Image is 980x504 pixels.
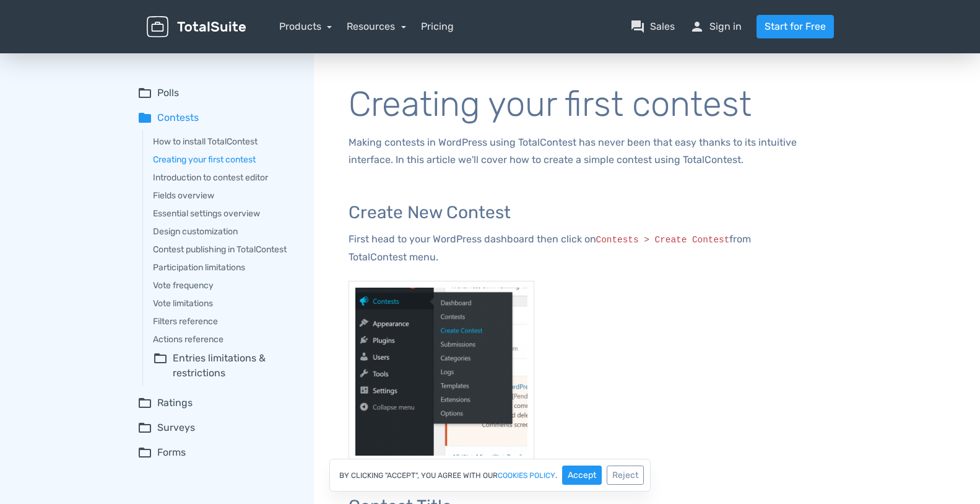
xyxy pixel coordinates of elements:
[153,153,297,166] a: Creating your first contest
[137,420,297,435] summary: folder_openSurveys
[137,396,297,410] summary: folder_openRatings
[153,315,297,328] a: Filters reference
[421,19,454,34] a: Pricing
[690,19,705,34] span: person
[137,396,152,410] span: folder_open
[137,110,152,125] span: folder
[498,472,555,479] a: cookies policy
[153,351,168,381] span: folder_open
[347,20,406,32] a: Resources
[137,110,297,125] summary: folderContests
[279,20,332,32] a: Products
[137,420,152,435] span: folder_open
[153,261,297,274] a: Participation limitations
[349,86,809,124] h1: Creating your first contest
[607,466,644,485] button: Reject
[153,189,297,202] a: Fields overview
[153,171,297,184] a: Introduction to contest editor
[153,297,297,310] a: Vote limitations
[153,279,297,292] a: Vote frequency
[349,134,809,169] p: Making contests in WordPress using TotalContest has never been that easy thanks to its intuitive ...
[153,333,297,346] a: Actions reference
[153,207,297,220] a: Essential settings overview
[153,225,297,238] a: Design customization
[153,243,297,256] a: Contest publishing in TotalContest
[630,19,645,34] span: question_answer
[349,281,534,462] img: Create contest from TotalContest menu
[630,19,675,34] a: question_answerSales
[757,15,834,38] a: Start for Free
[349,203,809,223] h3: Create New Contest
[596,235,730,245] code: Contests > Create Contest
[137,445,152,460] span: folder_open
[690,19,742,34] a: personSign in
[137,445,297,460] summary: folder_openForms
[153,351,297,381] summary: folder_openEntries limitations & restrictions
[147,16,246,38] img: TotalSuite for WordPress
[137,86,297,100] summary: folder_openPolls
[562,466,602,485] button: Accept
[153,135,297,148] a: How to install TotalContest
[349,231,809,266] p: First head to your WordPress dashboard then click on from TotalContest menu.
[137,86,152,100] span: folder_open
[329,459,651,492] div: By clicking "Accept", you agree with our .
